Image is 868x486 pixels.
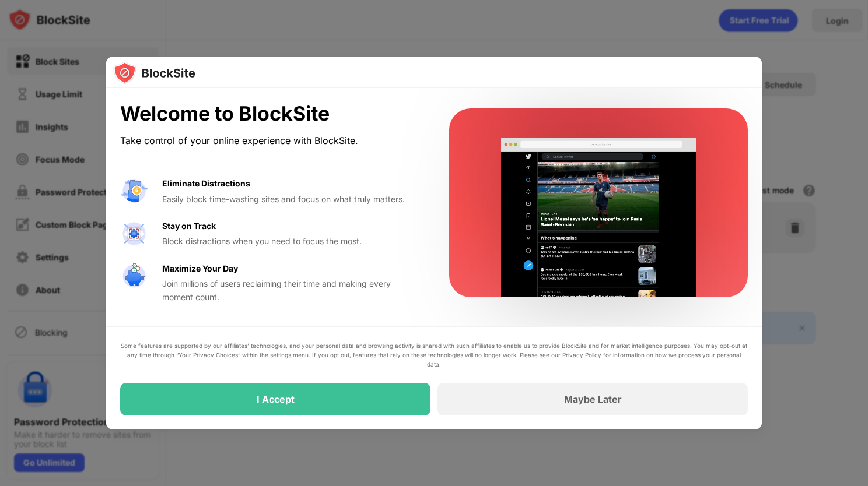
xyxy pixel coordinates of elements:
[162,177,250,190] div: Eliminate Distractions
[562,351,601,358] a: Privacy Policy
[120,132,421,149] div: Take control of your online experience with BlockSite.
[257,393,295,405] div: I Accept
[120,262,148,290] img: value-safe-time.svg
[120,341,748,369] div: Some features are supported by our affiliates’ technologies, and your personal data and browsing ...
[564,393,622,405] div: Maybe Later
[120,102,421,126] div: Welcome to BlockSite
[162,193,421,206] div: Easily block time-wasting sites and focus on what truly matters.
[162,235,421,248] div: Block distractions when you need to focus the most.
[120,177,148,205] img: value-avoid-distractions.svg
[120,220,148,248] img: value-focus.svg
[162,220,216,233] div: Stay on Track
[162,262,238,275] div: Maximize Your Day
[113,61,195,84] img: logo-blocksite.svg
[162,277,421,304] div: Join millions of users reclaiming their time and making every moment count.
